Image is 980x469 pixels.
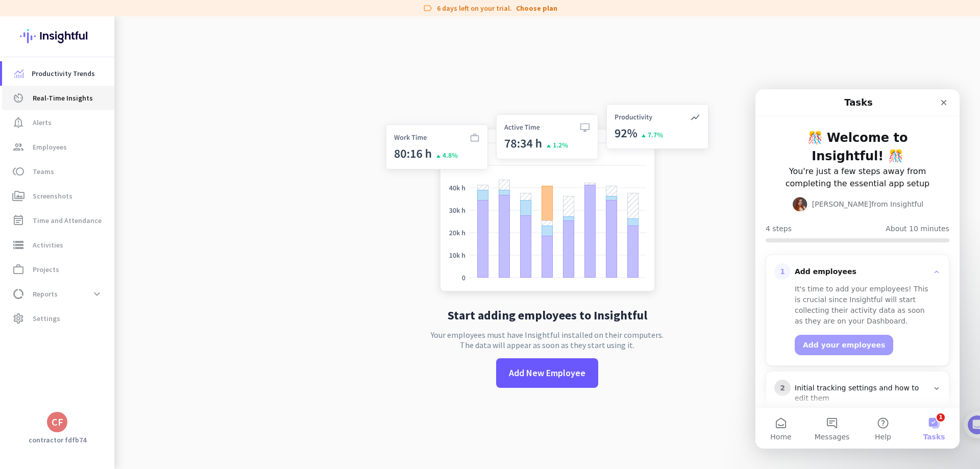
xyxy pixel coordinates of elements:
h2: Start adding employees to Insightful [448,309,647,322]
i: event_note [12,214,24,227]
i: notification_important [12,116,24,129]
span: Alerts [33,116,52,129]
span: Teams [33,165,54,178]
span: Activities [33,239,63,251]
iframe: Intercom live chat [755,89,960,449]
i: group [12,141,24,153]
img: menu-item [14,69,23,78]
p: Your employees must have Insightful installed on their computers. The data will appear as soon as... [431,330,664,350]
img: Insightful logo [20,16,94,56]
i: label [423,3,433,13]
span: Screenshots [33,190,72,202]
button: Add New Employee [496,358,598,388]
span: Employees [33,141,67,153]
span: Add New Employee [509,366,585,380]
span: Productivity Trends [32,67,95,80]
span: Projects [33,263,59,276]
a: av_timerReal-Time Insights [2,86,114,110]
i: work_outline [12,263,24,276]
a: notification_importantAlerts [2,110,114,135]
i: storage [12,239,24,251]
a: settingsSettings [2,306,114,331]
a: menu-itemProductivity Trends [2,61,114,86]
a: event_noteTime and Attendance [2,208,114,233]
i: perm_media [12,190,24,202]
a: Choose plan [516,3,557,13]
img: no-search-results [378,98,716,301]
a: tollTeams [2,159,114,184]
i: toll [12,165,24,178]
a: perm_mediaScreenshots [2,184,114,208]
a: storageActivities [2,233,114,257]
a: groupEmployees [2,135,114,159]
a: work_outlineProjects [2,257,114,282]
span: Time and Attendance [33,214,102,227]
i: data_usage [12,288,24,300]
i: av_timer [12,92,24,104]
span: Settings [33,312,60,325]
button: expand_more [88,285,106,303]
span: Reports [33,288,58,300]
div: CF [52,417,63,427]
a: data_usageReportsexpand_more [2,282,114,306]
span: Real-Time Insights [33,92,93,104]
i: settings [12,312,24,325]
